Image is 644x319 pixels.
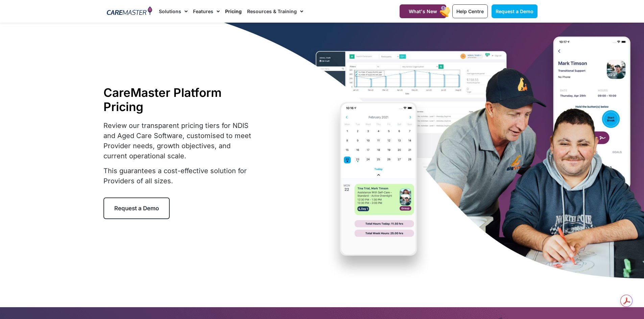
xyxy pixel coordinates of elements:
a: Request a Demo [492,4,538,18]
a: What's New [400,4,446,18]
a: Help Centre [452,4,488,18]
a: Request a Demo [103,197,170,219]
span: Request a Demo [114,205,159,212]
span: Help Centre [456,8,484,14]
img: CareMaster Logo [107,6,152,17]
p: This guarantees a cost-effective solution for Providers of all sizes. [103,166,256,186]
h1: CareMaster Platform Pricing [103,85,256,114]
span: Request a Demo [496,8,533,14]
p: Review our transparent pricing tiers for NDIS and Aged Care Software, customised to meet Provider... [103,121,256,161]
span: What's New [409,8,437,14]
